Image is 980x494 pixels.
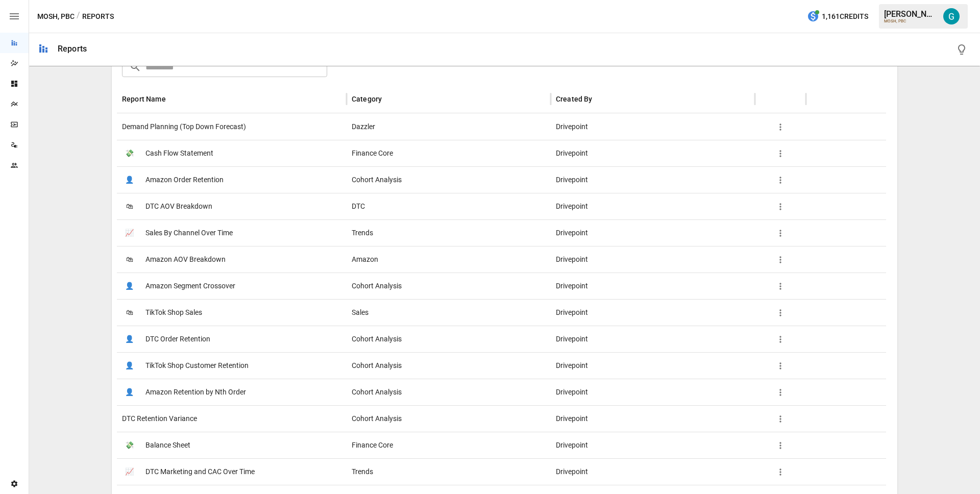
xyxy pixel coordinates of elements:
span: Amazon Retention by Nth Order [145,379,246,405]
span: DTC AOV Breakdown [145,193,212,219]
span: 📈 [122,226,137,241]
span: TikTok Shop Sales [145,300,202,326]
span: Amazon Segment Crossover [145,273,235,299]
div: Sales [347,299,551,326]
span: 👤 [122,332,137,347]
div: Dazzler [347,113,551,140]
div: Trends [347,458,551,485]
div: Cohort Analysis [347,405,551,432]
button: MOSH, PBC [37,10,75,23]
button: Sort [383,92,397,106]
div: Drivepoint [551,326,755,352]
button: Gavin Acres [937,2,966,31]
div: Drivepoint [551,193,755,219]
div: Category [352,95,382,103]
span: Amazon Order Retention [145,167,224,193]
span: DTC Order Retention [145,326,210,352]
div: Reports [58,44,87,54]
div: Drivepoint [551,273,755,299]
div: Drivepoint [551,458,755,485]
div: Drivepoint [551,379,755,405]
div: Created By [556,95,593,103]
div: DTC [347,193,551,219]
span: Sales By Channel Over Time [145,220,233,246]
div: Drivepoint [551,140,755,166]
div: Cohort Analysis [347,352,551,379]
span: 1,161 Credits [822,10,868,23]
div: Drivepoint [551,299,755,326]
span: 💸 [122,438,137,453]
div: Drivepoint [551,432,755,458]
span: DTC Retention Variance [122,406,197,432]
div: Cohort Analysis [347,379,551,405]
div: Drivepoint [551,246,755,273]
div: Drivepoint [551,405,755,432]
span: 🛍 [122,305,137,320]
div: / [77,10,80,23]
div: Amazon [347,246,551,273]
div: MOSH, PBC [884,19,937,23]
span: Cash Flow Statement [145,140,213,166]
div: Drivepoint [551,113,755,140]
div: Drivepoint [551,219,755,246]
span: DTC Marketing and CAC Over Time [145,459,255,485]
div: Trends [347,219,551,246]
div: Cohort Analysis [347,166,551,193]
div: Drivepoint [551,352,755,379]
img: Gavin Acres [943,8,960,24]
div: Finance Core [347,140,551,166]
div: [PERSON_NAME] [884,9,937,19]
div: Report Name [122,95,166,103]
div: Finance Core [347,432,551,458]
span: TikTok Shop Customer Retention [145,353,249,379]
span: Balance Sheet [145,432,190,458]
span: 👤 [122,385,137,400]
button: Sort [167,92,181,106]
span: 📈 [122,464,137,480]
button: Sort [594,92,608,106]
span: 💸 [122,146,137,161]
span: 👤 [122,279,137,294]
span: 🛍 [122,199,137,214]
span: Amazon AOV Breakdown [145,246,226,273]
span: Demand Planning (Top Down Forecast) [122,114,246,140]
span: 👤 [122,358,137,374]
div: Cohort Analysis [347,326,551,352]
div: Drivepoint [551,166,755,193]
button: 1,161Credits [803,7,872,26]
span: 👤 [122,172,137,188]
div: Cohort Analysis [347,273,551,299]
span: 🛍 [122,252,137,267]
